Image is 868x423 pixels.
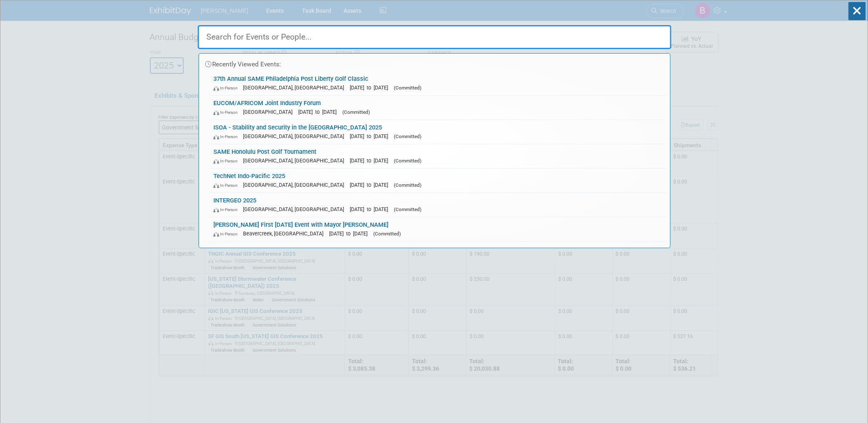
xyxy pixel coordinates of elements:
span: (Committed) [394,182,421,188]
a: TechNet Indo-Pacific 2025 In-Person [GEOGRAPHIC_DATA], [GEOGRAPHIC_DATA] [DATE] to [DATE] (Commit... [209,169,666,193]
span: [DATE] to [DATE] [329,230,372,237]
span: (Committed) [394,207,421,212]
span: (Committed) [394,134,421,139]
a: 37th Annual SAME Philadelphia Post Liberty Golf Classic In-Person [GEOGRAPHIC_DATA], [GEOGRAPHIC_... [209,71,666,95]
input: Search for Events or People... [198,25,671,49]
span: In-Person [213,110,241,115]
span: In-Person [213,231,241,237]
span: [GEOGRAPHIC_DATA], [GEOGRAPHIC_DATA] [243,85,348,91]
span: [GEOGRAPHIC_DATA], [GEOGRAPHIC_DATA] [243,133,348,139]
span: [GEOGRAPHIC_DATA], [GEOGRAPHIC_DATA] [243,157,348,164]
span: In-Person [213,85,241,91]
span: [DATE] to [DATE] [350,206,392,212]
a: INTERGEO 2025 In-Person [GEOGRAPHIC_DATA], [GEOGRAPHIC_DATA] [DATE] to [DATE] (Committed) [209,193,666,217]
span: In-Person [213,207,241,212]
span: In-Person [213,158,241,164]
span: [GEOGRAPHIC_DATA], [GEOGRAPHIC_DATA] [243,206,348,212]
span: Beavercreek, [GEOGRAPHIC_DATA] [243,230,328,237]
span: [GEOGRAPHIC_DATA], [GEOGRAPHIC_DATA] [243,182,348,188]
span: [GEOGRAPHIC_DATA] [243,109,297,115]
a: ISOA - Stability and Security in the [GEOGRAPHIC_DATA] 2025 In-Person [GEOGRAPHIC_DATA], [GEOGRAP... [209,120,666,144]
span: [DATE] to [DATE] [350,157,392,164]
span: (Committed) [394,158,421,164]
a: SAME Honolulu Post Golf Tournament In-Person [GEOGRAPHIC_DATA], [GEOGRAPHIC_DATA] [DATE] to [DATE... [209,144,666,168]
a: EUCOM/AFRICOM Joint Industry Forum In-Person [GEOGRAPHIC_DATA] [DATE] to [DATE] (Committed) [209,96,666,120]
span: [DATE] to [DATE] [298,109,341,115]
div: Recently Viewed Events: [203,54,666,71]
span: (Committed) [342,109,370,115]
a: [PERSON_NAME] First [DATE] Event with Mayor [PERSON_NAME] In-Person Beavercreek, [GEOGRAPHIC_DATA... [209,217,666,241]
span: (Committed) [373,231,401,237]
span: [DATE] to [DATE] [350,182,392,188]
span: (Committed) [394,85,421,91]
span: In-Person [213,134,241,139]
span: In-Person [213,183,241,188]
span: [DATE] to [DATE] [350,85,392,91]
span: [DATE] to [DATE] [350,133,392,139]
